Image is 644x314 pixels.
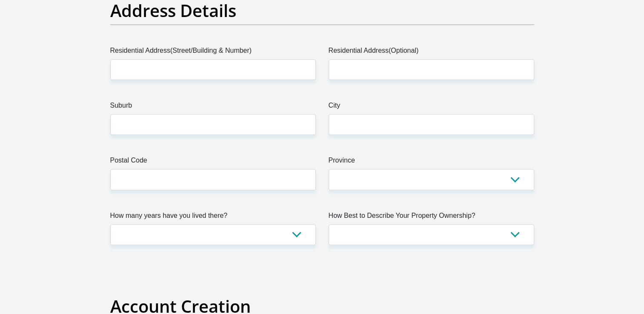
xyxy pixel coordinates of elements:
label: Suburb [110,100,316,114]
select: Please Select a Province [329,169,534,190]
label: City [329,100,534,114]
label: How Best to Describe Your Property Ownership? [329,211,534,224]
input: Address line 2 (Optional) [329,59,534,80]
select: Please select a value [110,224,316,245]
input: Valid residential address [110,59,316,80]
select: Please select a value [329,224,534,245]
input: Postal Code [110,169,316,190]
label: Province [329,155,534,169]
label: Residential Address(Optional) [329,46,534,59]
label: Residential Address(Street/Building & Number) [110,46,316,59]
label: Postal Code [110,155,316,169]
label: How many years have you lived there? [110,211,316,224]
input: City [329,114,534,135]
input: Suburb [110,114,316,135]
h2: Address Details [110,0,534,21]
